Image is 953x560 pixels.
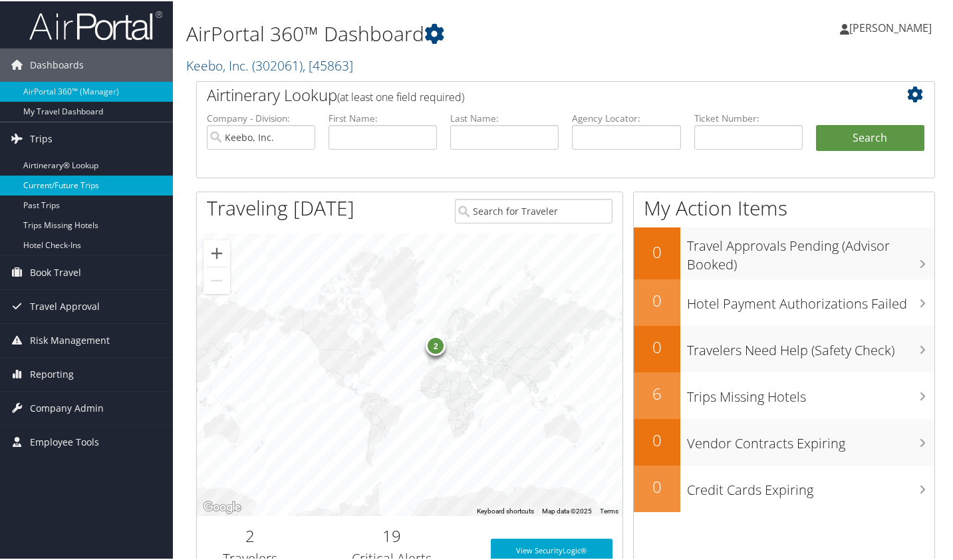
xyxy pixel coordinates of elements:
input: Search for Traveler [455,198,613,222]
a: Open this area in Google Maps (opens a new window) [200,497,244,515]
button: Search [816,124,924,150]
a: 0Hotel Payment Authorizations Failed [634,278,934,325]
button: Zoom in [204,239,230,265]
span: Map data ©2025 [542,506,592,513]
span: Risk Management [30,323,110,356]
h3: Travel Approvals Pending (Advisor Booked) [687,229,934,273]
a: Terms (opens in new tab) [600,506,618,513]
a: 6Trips Missing Hotels [634,371,934,418]
a: 0Vendor Contracts Expiring [634,418,934,464]
h2: 0 [634,335,680,357]
a: [PERSON_NAME] [840,7,945,47]
h2: 0 [634,474,680,497]
h3: Trips Missing Hotels [687,380,934,405]
a: Keebo, Inc. [186,55,353,73]
img: airportal-logo.png [29,9,162,40]
span: ( 302061 ) [252,55,303,73]
h3: Travelers Need Help (Safety Check) [687,333,934,358]
h2: 19 [313,523,471,546]
span: (at least one field required) [337,88,464,103]
a: 0Travel Approvals Pending (Advisor Booked) [634,226,934,277]
span: Travel Approval [30,289,100,322]
span: Company Admin [30,390,104,424]
h2: 6 [634,381,680,404]
img: Google [200,497,244,515]
h3: Credit Cards Expiring [687,473,934,498]
h2: Airtinerary Lookup [207,82,863,105]
span: Reporting [30,356,74,390]
h2: 0 [634,428,680,450]
label: Ticket Number: [694,110,803,124]
a: 0Credit Cards Expiring [634,464,934,511]
button: Zoom out [204,266,230,293]
label: Company - Division: [207,110,315,124]
span: Trips [30,121,53,154]
span: Book Travel [30,255,81,288]
label: Agency Locator: [572,110,680,124]
button: Keyboard shortcuts [477,505,534,515]
label: First Name: [329,110,437,124]
h1: AirPortal 360™ Dashboard [186,19,692,47]
h3: Vendor Contracts Expiring [687,426,934,452]
h3: Hotel Payment Authorizations Failed [687,287,934,312]
span: Dashboards [30,47,84,80]
h2: 0 [634,288,680,311]
h1: My Action Items [634,193,934,221]
div: 2 [426,335,446,354]
span: , [ 45863 ] [303,55,353,73]
span: [PERSON_NAME] [849,19,932,34]
h2: 2 [207,523,293,546]
h1: Traveling [DATE] [207,193,354,221]
h2: 0 [634,239,680,262]
label: Last Name: [450,110,559,124]
span: Employee Tools [30,424,99,458]
a: 0Travelers Need Help (Safety Check) [634,325,934,371]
